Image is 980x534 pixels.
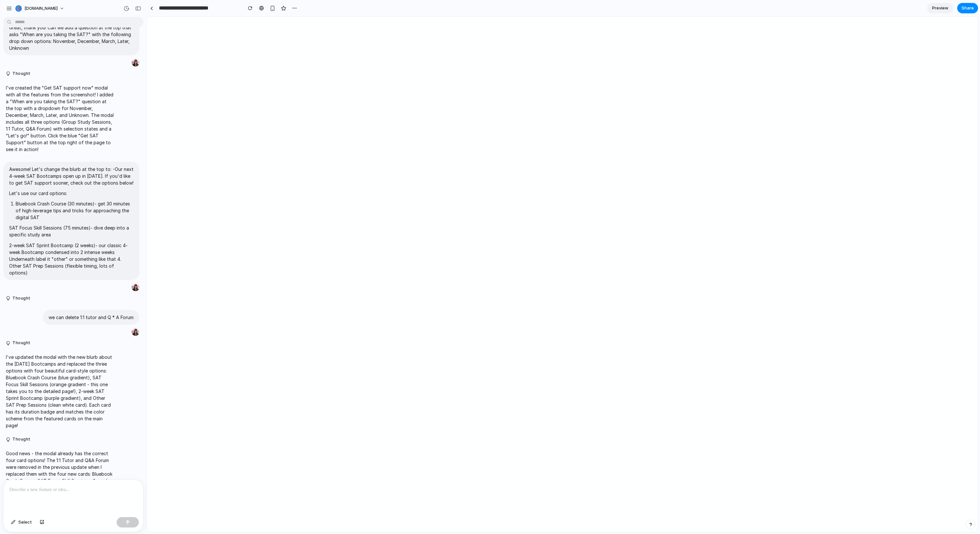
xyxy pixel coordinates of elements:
button: [DOMAIN_NAME] [13,3,68,14]
p: I've updated the modal with the new blurb about the [DATE] Bootcamps and replaced the three optio... [6,354,115,429]
p: Awesome! Let's change the blurb at the top to: -Our next 4-week SAT Bootcamps open up in [DATE]. ... [9,166,134,186]
span: Select [18,519,32,526]
p: I've created the "Get SAT support now" modal with all the features from the screenshot! I added a... [6,84,115,153]
li: Bluebook Crash Course (30 minutes)- get 30 minutes of high-leverage tips and tricks for approachi... [16,200,134,221]
a: Preview [927,3,953,13]
span: Share [961,5,974,11]
p: Good news - the modal already has the correct four card options! The 1:1 Tutor and Q&A Forum were... [6,450,115,498]
p: 2-week SAT Sprint Bootcamp (2 weeks)- our classic 4-week Bootcamp condensed into 2 intense weeks ... [9,242,134,276]
button: Select [8,517,35,527]
p: we can delete 1:1 tutor and Q * A Forum [49,314,134,321]
p: Let's use our card options: [9,190,134,197]
p: Great, thank you! Can we add a question at the top that asks "When are you taking the SAT?" with ... [9,24,134,51]
p: SAT Focus Skill Sessions (75 minutes)- dive deep into a specific study area [9,224,134,238]
span: Preview [932,5,948,11]
span: [DOMAIN_NAME] [24,5,58,12]
button: Share [957,3,978,13]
